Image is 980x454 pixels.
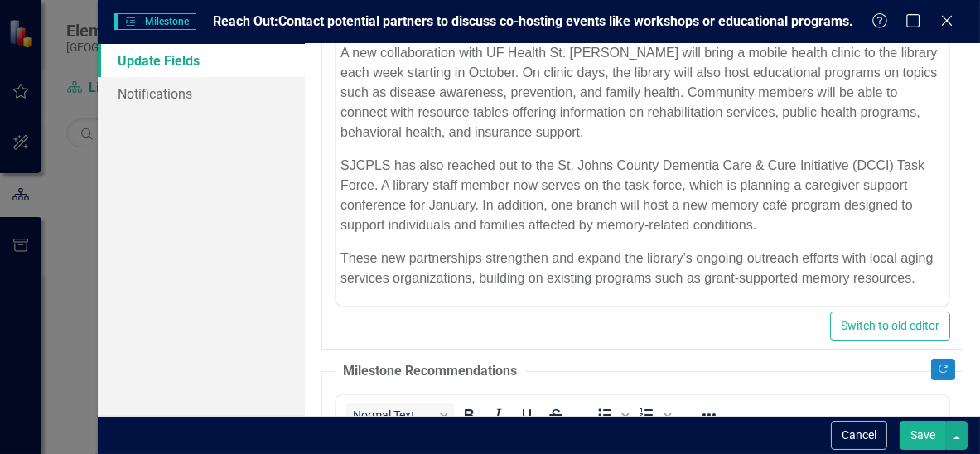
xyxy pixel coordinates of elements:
button: Save [900,421,946,450]
div: Bullet list [591,403,632,427]
button: Italic [484,403,512,427]
a: Notifications [98,77,305,110]
button: Reveal or hide additional toolbar items [695,403,723,427]
button: Cancel [831,421,887,450]
button: Block Normal Text [346,403,454,427]
iframe: Rich Text Area [336,17,949,306]
span: Reach Out:Contact potential partners to discuss co-hosting events like workshops or educational p... [213,13,853,29]
legend: Milestone Recommendations [335,362,525,381]
button: Strikethrough [542,403,570,427]
button: Switch to old editor [830,312,950,340]
button: Bold [455,403,483,427]
span: Milestone [114,13,196,30]
a: Update Fields [98,44,305,77]
button: Underline [513,403,541,427]
span: Normal Text [353,408,434,422]
div: Numbered list [633,403,674,427]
